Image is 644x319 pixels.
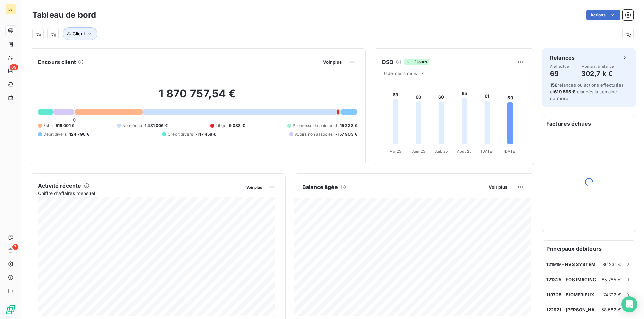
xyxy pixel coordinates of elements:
[542,241,636,257] h6: Principaux débiteurs
[38,190,241,197] span: Chiffre d'affaires mensuel
[550,64,570,68] span: À effectuer
[602,277,621,282] span: 85 785 €
[384,71,417,76] span: 6 derniers mois
[321,59,344,65] button: Voir plus
[435,149,448,154] tspan: Juil. 25
[550,82,557,88] span: 156
[229,123,245,129] span: 9 088 €
[487,184,509,190] button: Voir plus
[295,131,333,137] span: Avoirs non associés
[504,149,517,154] tspan: [DATE]
[73,31,85,36] span: Client
[73,117,76,123] span: 0
[38,87,357,107] h2: 1 870 757,54 €
[412,149,425,154] tspan: Juin 25
[389,149,402,154] tspan: Mai 25
[546,292,594,297] span: 119728 - BIOMERIEUX
[43,123,53,129] span: Échu
[12,244,18,250] span: 7
[554,89,575,94] span: 619 595 €
[10,64,18,70] span: 69
[542,115,636,132] h6: Factures échues
[550,68,570,79] h4: 69
[5,4,16,15] div: LE
[5,304,16,315] img: Logo LeanPay
[244,184,264,190] button: Voir plus
[603,292,621,297] span: 74 712 €
[546,307,601,312] span: 122921 - [PERSON_NAME] (HVS)
[38,58,76,66] h6: Encours client
[581,68,615,79] h4: 302,7 k €
[550,54,575,62] h6: Relances
[63,27,97,40] button: Client
[302,183,338,191] h6: Balance âgée
[546,262,595,267] span: 121919 - HVS SYSTEM
[293,123,337,129] span: Promesse de paiement
[546,277,596,282] span: 121325 - EOS IMAGING
[43,131,67,137] span: Débit divers
[69,131,89,137] span: 124 796 €
[382,58,393,66] h6: DSO
[601,307,621,312] span: 58 582 €
[122,123,142,129] span: Non-échu
[32,9,96,21] h3: Tableau de bord
[56,123,74,129] span: 516 001 €
[550,82,624,101] span: relances ou actions effectuées et relancés la semaine dernière.
[323,59,342,65] span: Voir plus
[246,185,262,190] span: Voir plus
[145,123,168,129] span: 1 481 006 €
[586,10,620,20] button: Actions
[457,149,472,154] tspan: Août 25
[602,262,621,267] span: 86 231 €
[581,64,615,68] span: Montant à relancer
[481,149,494,154] tspan: [DATE]
[168,131,193,137] span: Crédit divers
[404,59,429,65] span: -2 jours
[216,123,226,129] span: Litige
[489,184,507,190] span: Voir plus
[340,123,357,129] span: 15 228 €
[38,182,81,190] h6: Activité récente
[621,296,637,312] div: Open Intercom Messenger
[335,131,357,137] span: -157 903 €
[196,131,216,137] span: -117 458 €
